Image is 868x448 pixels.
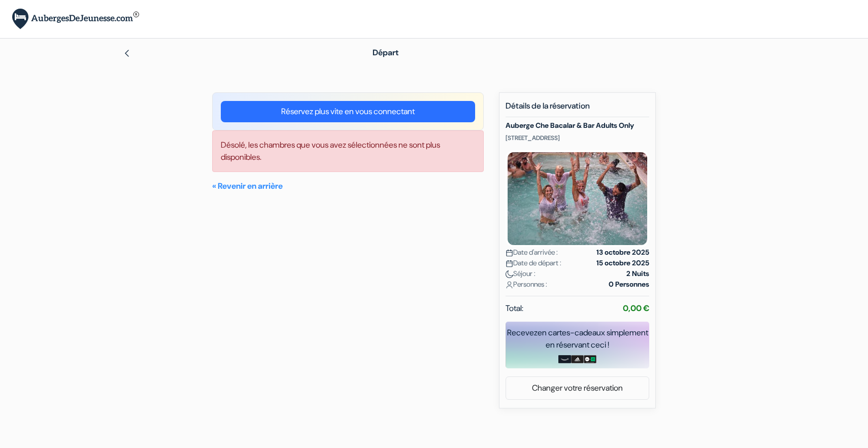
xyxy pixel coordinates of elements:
img: uber-uber-eats-card.png [584,355,596,363]
img: moon.svg [506,270,513,278]
div: Désolé, les chambres que vous avez sélectionnées ne sont plus disponibles. [212,130,484,172]
h5: Auberge Che Bacalar & Bar Adults Only [506,121,649,130]
span: Total: [506,302,523,315]
img: adidas-card.png [571,355,584,363]
img: amazon-card-no-text.png [558,355,571,363]
img: user_icon.svg [506,281,513,289]
img: left_arrow.svg [123,49,131,57]
h5: Détails de la réservation [506,101,649,117]
span: Date d'arrivée : [506,247,558,258]
p: [STREET_ADDRESS] [506,134,649,142]
div: Recevez en cartes-cadeaux simplement en réservant ceci ! [506,327,649,351]
a: Changer votre réservation [506,378,649,398]
a: « Revenir en arrière [212,181,283,191]
span: Départ [373,47,398,58]
strong: 2 Nuits [626,268,649,279]
img: calendar.svg [506,260,513,267]
strong: 0,00 € [623,303,649,314]
img: calendar.svg [506,249,513,257]
span: Séjour : [506,268,536,279]
strong: 13 octobre 2025 [596,247,649,258]
span: Date de départ : [506,258,561,268]
span: Personnes : [506,279,547,290]
strong: 0 Personnes [609,279,649,290]
strong: 15 octobre 2025 [596,258,649,268]
img: AubergesDeJeunesse.com [12,9,139,29]
a: Réservez plus vite en vous connectant [221,101,475,122]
